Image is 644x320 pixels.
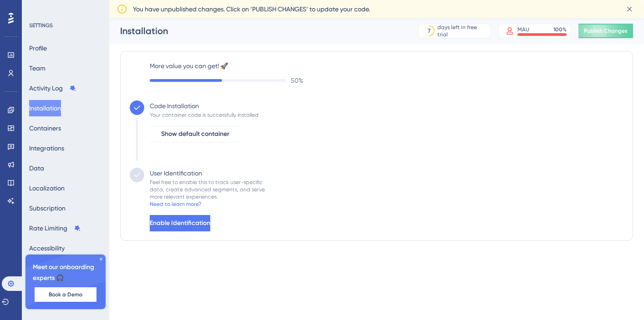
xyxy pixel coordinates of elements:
button: Localization [29,180,65,196]
div: days left in free trial [437,24,488,38]
span: Publish Changes [584,27,628,35]
span: Book a Demo [49,291,82,298]
button: Rate Limiting [29,220,81,236]
div: Code Installation [150,100,199,111]
button: Profile [29,40,47,56]
span: Show default container [161,129,229,140]
div: Need to learn more? [150,200,201,208]
button: Containers [29,120,61,136]
span: 50 % [291,75,303,86]
div: 100 % [553,26,567,33]
button: Enable Identification [150,215,210,231]
button: Show default container [150,126,241,142]
button: Accessibility [29,240,65,256]
div: Installation [120,25,396,37]
span: Enable Identification [150,218,210,229]
div: Your container code is successfully installed [150,111,259,119]
div: 7 [428,27,431,35]
div: MAU [517,26,529,33]
button: Team [29,60,46,76]
div: User Identification [150,168,202,179]
span: Meet our onboarding experts 🎧 [33,262,98,284]
span: You have unpublished changes. Click on ‘PUBLISH CHANGES’ to update your code. [133,4,370,15]
button: Publish Changes [578,24,633,38]
button: Activity Log [29,80,76,96]
div: SETTINGS [29,22,103,29]
button: Installation [29,100,61,116]
button: Integrations [29,140,64,156]
button: Subscription [29,200,66,216]
button: Book a Demo [35,287,96,302]
label: More value you can get! 🚀 [150,60,624,71]
div: Feel free to enable this to track user-specific data, create advanced segments, and serve more re... [150,179,265,200]
button: Data [29,160,44,176]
